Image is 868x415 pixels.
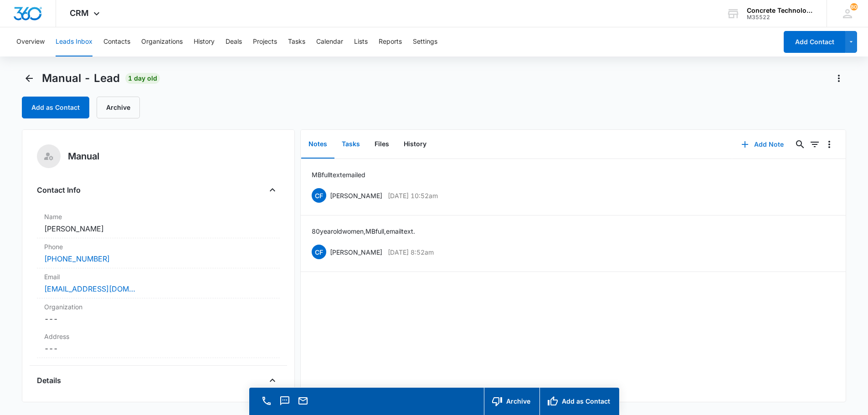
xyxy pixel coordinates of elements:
div: account name [747,7,813,14]
div: Organization--- [37,298,280,328]
button: Overflow Menu [822,137,837,152]
a: Email [297,400,309,408]
a: Text [278,400,291,408]
button: Search... [793,137,807,152]
button: Lists [354,27,368,56]
span: 80 [850,3,858,10]
p: [PERSON_NAME] [330,191,382,200]
h4: Details [37,375,61,386]
span: CRM [70,8,89,18]
span: 1 day old [125,73,160,84]
button: Close [265,373,280,388]
button: Text [278,395,291,407]
label: Name [44,212,272,221]
a: [PHONE_NUMBER] [44,253,110,264]
p: [DATE] 10:52am [388,191,438,200]
button: Projects [253,27,277,56]
button: Archive [484,388,539,415]
button: Tasks [288,27,305,56]
button: Email [297,395,309,407]
label: Phone [44,242,272,251]
button: Archive [97,97,140,118]
button: Filters [807,137,822,152]
button: Back [22,71,36,86]
p: 80 year old women, MB full, email text. [312,226,415,236]
label: Address [44,332,272,341]
div: Email[EMAIL_ADDRESS][DOMAIN_NAME] [37,268,280,298]
button: Add as Contact [22,97,89,118]
p: MB full text emailed [312,170,365,179]
p: [DATE] 8:52am [388,247,434,257]
label: Organization [44,302,272,312]
button: Notes [301,130,334,159]
button: Settings [413,27,437,56]
button: Call [260,395,273,407]
a: Call [260,400,273,408]
button: Reports [379,27,402,56]
dd: --- [44,313,272,324]
div: account id [747,14,813,20]
span: Manual - Lead [42,72,120,85]
button: Add Note [732,133,793,155]
button: History [396,130,434,159]
button: Overview [16,27,45,56]
dd: --- [44,343,272,354]
button: Contacts [103,27,130,56]
div: Address--- [37,328,280,358]
h5: Manual [68,149,99,163]
dd: [PERSON_NAME] [44,223,272,234]
button: Tasks [334,130,367,159]
button: Close [265,183,280,197]
a: [EMAIL_ADDRESS][DOMAIN_NAME] [44,283,135,294]
button: Calendar [316,27,343,56]
button: Add Contact [784,31,845,53]
span: CF [312,245,326,259]
div: notifications count [850,3,858,10]
button: Organizations [141,27,183,56]
button: Actions [832,71,846,86]
div: Name[PERSON_NAME] [37,208,280,238]
span: CF [312,188,326,203]
button: Files [367,130,396,159]
h4: Contact Info [37,184,81,195]
p: [PERSON_NAME] [330,247,382,257]
button: Leads Inbox [56,27,92,56]
button: History [194,27,215,56]
button: Deals [226,27,242,56]
button: Add as Contact [539,388,619,415]
div: Phone[PHONE_NUMBER] [37,238,280,268]
label: Email [44,272,272,282]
